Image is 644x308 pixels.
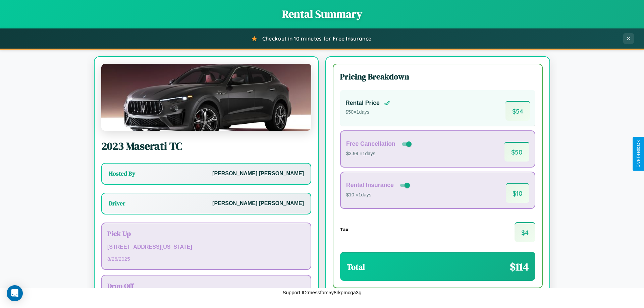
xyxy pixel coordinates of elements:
[282,288,361,297] p: Support ID: messfom5y8rkpmcga3g
[101,64,311,131] img: Maserati TC
[212,169,304,179] p: [PERSON_NAME] [PERSON_NAME]
[347,261,365,272] h3: Total
[109,170,135,178] h3: Hosted By
[7,285,23,301] div: Open Intercom Messenger
[340,71,535,82] h3: Pricing Breakdown
[107,242,305,252] p: [STREET_ADDRESS][US_STATE]
[101,139,311,153] h2: 2023 Maserati TC
[346,191,411,199] p: $10 × 1 days
[636,140,641,168] div: Give Feedback
[346,140,395,147] h4: Free Cancellation
[505,101,530,121] span: $ 54
[7,7,637,21] h1: Rental Summary
[346,149,413,158] p: $3.99 × 1 days
[262,35,371,42] span: Checkout in 10 minutes for Free Insurance
[345,108,390,117] p: $ 50 × 1 days
[107,229,305,238] h3: Pick Up
[506,183,529,203] span: $ 10
[107,281,305,291] h3: Drop Off
[504,142,529,162] span: $ 50
[515,222,535,242] span: $ 4
[340,227,348,232] h4: Tax
[346,182,394,189] h4: Rental Insurance
[107,254,305,263] p: 8 / 26 / 2025
[109,199,125,207] h3: Driver
[345,100,380,107] h4: Rental Price
[510,259,529,274] span: $ 114
[212,199,304,208] p: [PERSON_NAME] [PERSON_NAME]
